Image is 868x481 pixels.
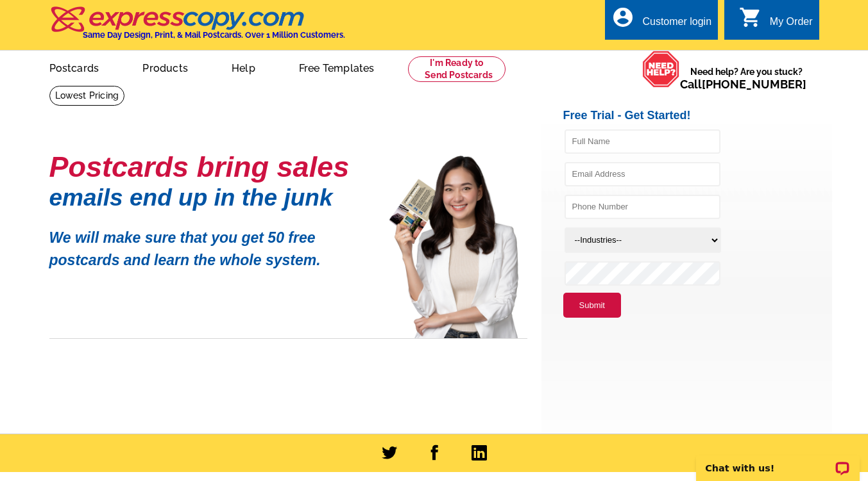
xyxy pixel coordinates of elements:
a: shopping_cart My Order [739,14,813,30]
span: Need help? Are you stuck? [680,65,813,91]
i: shopping_cart [739,6,762,29]
img: help [642,51,680,88]
h1: Postcards bring sales [49,156,370,178]
span: Call [680,77,806,91]
button: Submit [563,293,621,318]
h2: Free Trial - Get Started! [563,109,832,123]
p: We will make sure that you get 50 free postcards and learn the whole system. [49,217,370,271]
input: Phone Number [565,195,720,219]
a: Free Templates [278,52,395,82]
div: My Order [770,16,813,34]
div: Customer login [642,16,711,34]
a: Help [211,52,276,82]
a: Postcards [29,52,120,82]
a: Products [122,52,208,82]
input: Email Address [565,162,720,186]
i: account_circle [611,6,634,29]
h1: emails end up in the junk [49,191,370,204]
h4: Same Day Design, Print, & Mail Postcards. Over 1 Million Customers. [83,30,345,40]
iframe: LiveChat chat widget [688,441,868,481]
a: account_circle Customer login [611,14,711,30]
a: Same Day Design, Print, & Mail Postcards. Over 1 Million Customers. [49,15,345,40]
input: Full Name [565,129,720,154]
a: [PHONE_NUMBER] [702,77,806,91]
